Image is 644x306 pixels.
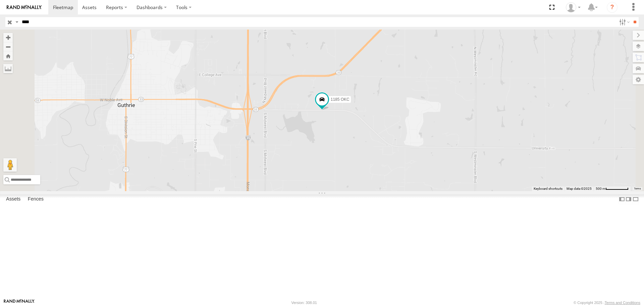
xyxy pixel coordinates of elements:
img: rand-logo.svg [7,5,42,10]
label: Search Filter Options [616,17,631,27]
label: Hide Summary Table [632,194,639,204]
button: Zoom in [3,33,13,42]
label: Dock Summary Table to the Right [625,194,632,204]
label: Measure [3,64,13,73]
span: 1185 OKC [331,97,350,102]
label: Assets [3,195,24,204]
button: Map Scale: 500 m per 65 pixels [594,186,631,191]
div: Randy Yohe [563,2,583,12]
a: Terms and Conditions [605,301,640,305]
span: 500 m [596,187,605,190]
i: ? [607,2,618,13]
a: Terms (opens in new tab) [634,187,641,190]
label: Map Settings [633,75,644,84]
label: Fences [24,195,47,204]
button: Drag Pegman onto the map to open Street View [3,158,17,172]
span: Map data ©2025 [567,187,592,190]
button: Zoom Home [3,51,13,60]
label: Dock Summary Table to the Left [619,194,625,204]
div: © Copyright 2025 - [574,301,640,305]
label: Search Query [14,17,19,27]
div: Version: 308.01 [291,301,317,305]
button: Keyboard shortcuts [534,186,562,191]
button: Zoom out [3,42,13,51]
a: Visit our Website [4,299,35,306]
